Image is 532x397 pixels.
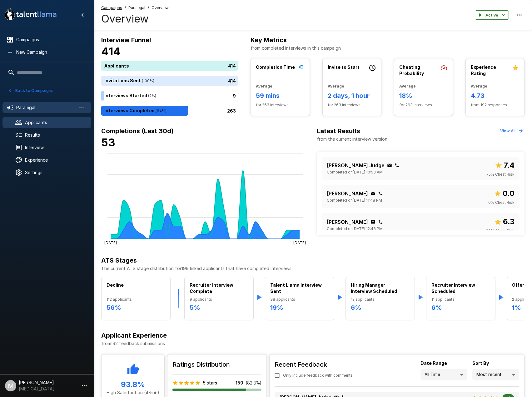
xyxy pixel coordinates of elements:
[378,191,383,196] div: Click to copy
[256,64,295,70] b: Completion Time
[125,5,126,11] span: /
[148,5,149,11] span: /
[190,303,248,313] h6: 5 %
[152,5,169,11] span: Overview
[101,257,137,264] b: ATS Stages
[328,84,344,88] b: Average
[228,63,236,69] p: 414
[431,282,475,294] b: Recruiter Interview Scheduled
[351,282,397,294] b: Hiring Manager Interview Scheduled
[270,282,322,294] b: Talent Llama Interview Sent
[256,102,304,108] span: for 263 interviews
[494,188,515,199] span: Overall score out of 10
[351,296,410,303] span: 12 applicants
[233,93,236,99] p: 9
[107,303,165,313] h6: 56 %
[101,5,122,10] u: Campaigns
[504,161,515,170] b: 7.4
[101,36,151,44] b: Interview Funnel
[399,84,416,88] b: Average
[399,102,448,108] span: for 263 interviews
[328,102,376,108] span: for 263 interviews
[328,64,360,70] b: Invite to Start
[256,84,272,88] b: Average
[370,191,375,196] div: Click to copy
[471,84,487,88] b: Average
[128,5,145,11] span: Paralegal
[101,136,115,149] b: 53
[101,332,167,339] b: Applicant Experience
[275,359,358,369] h6: Recent Feedback
[107,379,159,389] h5: 93.8 %
[317,127,360,135] b: Latest Results
[203,380,217,386] p: 5 stars
[101,340,525,347] p: from 192 feedback submissions
[270,303,329,313] h6: 19 %
[370,219,375,224] div: Click to copy
[104,240,117,245] tspan: [DATE]
[488,199,515,206] span: 0 % Cheat Risk
[293,240,306,245] tspan: [DATE]
[101,45,121,58] b: 414
[256,91,304,101] h6: 59 mins
[328,91,376,101] h6: 2 days, 1 hour
[471,64,496,76] b: Experience Rating
[420,360,447,366] b: Date Range
[101,265,525,272] p: The current ATS stage distribution for 199 linked applicants that have completed interviews
[399,64,424,76] b: Cheating Probability
[475,10,509,20] button: Active
[228,78,236,84] p: 414
[101,12,169,25] h4: Overview
[399,91,448,101] h6: 18%
[499,126,525,136] button: View All
[471,102,519,108] span: from 192 responses
[227,108,236,114] p: 263
[101,127,174,135] b: Completions (Last 30d)
[327,190,368,197] p: [PERSON_NAME]
[283,372,353,379] span: Only include feedback with comments
[378,219,383,224] div: Click to copy
[246,380,261,386] p: ( 82.8 %)
[172,359,261,369] h6: Ratings Distribution
[471,91,519,101] h6: 4.73
[327,162,385,169] p: [PERSON_NAME] Judge
[251,36,287,44] b: Key Metrics
[431,303,490,313] h6: 6 %
[486,228,515,234] span: 63 % Cheat Risk
[107,282,124,288] b: Decline
[387,163,392,168] div: Click to copy
[251,45,525,51] p: from completed interviews in this campaign
[317,136,387,142] p: from the current interview version
[503,189,515,198] b: 0.0
[503,217,515,226] b: 6.3
[107,389,159,396] p: High Satisfaction (4-5★)
[431,296,490,303] span: 11 applicants
[395,163,400,168] div: Click to copy
[190,296,248,303] span: 9 applicants
[486,171,515,178] span: 75 % Cheat Risk
[327,169,383,175] span: Completed on [DATE] 10:53 AM
[472,360,489,366] b: Sort By
[420,369,467,381] div: All Time
[107,296,165,303] span: 112 applicants
[472,369,519,381] div: Most recent
[495,159,515,171] span: Overall score out of 10
[327,197,382,204] span: Completed on [DATE] 11:48 PM
[190,282,233,294] b: Recruiter Interview Complete
[270,296,329,303] span: 38 applicants
[236,380,243,386] p: 159
[494,216,515,228] span: Overall score out of 10
[327,218,368,226] p: [PERSON_NAME]
[351,303,410,313] h6: 6 %
[327,226,383,232] span: Completed on [DATE] 12:43 PM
